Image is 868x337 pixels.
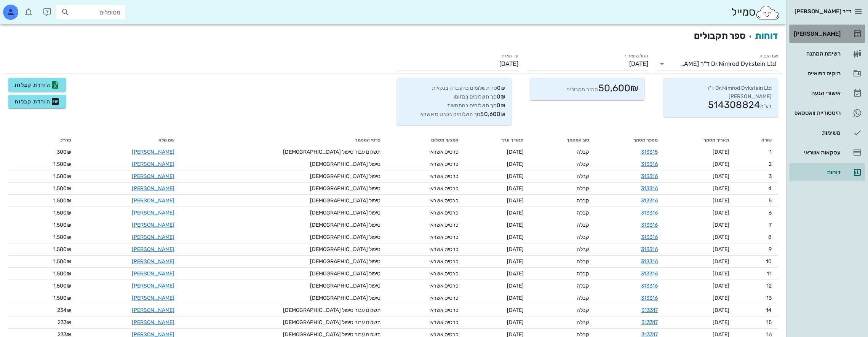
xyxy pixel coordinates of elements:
[789,104,865,122] a: היסטוריית וואטסאפ
[576,307,589,313] span: קבלה
[641,246,658,253] a: 313316
[22,6,27,11] span: תג
[641,222,658,228] a: 313316
[761,137,772,143] span: שורה
[657,58,778,70] div: שם העסקDr.Nimrod Dykstein Ltd ד"ר [PERSON_NAME] בע"מ
[180,207,387,219] td: טיפול [DEMOGRAPHIC_DATA]
[769,197,772,204] span: 5
[755,30,778,41] a: דוחות
[431,137,459,143] span: אמצעי תשלום
[429,295,459,301] span: כרטיס אשראי
[429,270,459,277] span: כרטיס אשראי
[53,161,71,167] span: 1,500₪
[8,29,778,43] h2: ספר תקבולים
[507,149,524,155] span: [DATE]
[57,149,71,155] span: 300₪
[507,161,524,167] span: [DATE]
[8,78,66,92] button: הורדת קבלות
[792,130,841,136] div: משימות
[576,210,589,216] span: קבלה
[713,222,729,228] span: [DATE]
[53,283,71,289] span: 1,500₪
[180,231,387,243] td: טיפול [DEMOGRAPHIC_DATA]
[507,222,524,228] span: [DATE]
[507,185,524,192] span: [DATE]
[131,185,174,192] a: [PERSON_NAME]
[429,210,459,216] span: כרטיס אשראי
[180,304,387,316] td: תשלום עבור טיפול [DEMOGRAPHIC_DATA]
[507,258,524,265] span: [DATE]
[507,307,524,313] span: [DATE]
[755,5,780,20] img: SmileCloud logo
[497,93,505,100] span: 0₪
[641,197,658,204] a: 313316
[14,97,60,106] span: הורדת קבלות
[53,270,71,277] span: 1,500₪
[566,86,638,93] span: סה״כ תקבולים
[53,246,71,253] span: 1,500₪
[507,246,524,253] span: [DATE]
[180,280,387,292] td: טיפול [DEMOGRAPHIC_DATA]
[507,283,524,289] span: [DATE]
[53,173,71,180] span: 1,500₪
[641,307,658,313] a: 313317
[429,149,459,155] span: כרטיס אשראי
[180,219,387,231] td: טיפול [DEMOGRAPHIC_DATA]
[677,60,776,67] div: Dr.Nimrod Dykstein Ltd ד"ר [PERSON_NAME] בע"מ
[507,319,524,326] span: [DATE]
[792,90,841,96] div: אישורי הגעה
[501,137,524,143] span: תאריך ערך
[131,246,174,253] a: [PERSON_NAME]
[77,134,181,146] th: שם מלא
[507,295,524,301] span: [DATE]
[576,283,589,289] span: קבלה
[8,134,77,146] th: סה״כ
[53,234,71,240] span: 1,500₪
[507,173,524,180] span: [DATE]
[641,319,658,326] a: 313317
[58,319,71,326] span: 233₪
[180,292,387,304] td: טיפול [DEMOGRAPHIC_DATA]
[507,210,524,216] span: [DATE]
[429,319,459,326] span: כרטיס אשראי
[53,210,71,216] span: 1,500₪
[530,134,595,146] th: סוג המסמך
[53,222,71,228] span: 1,500₪
[576,197,589,204] span: קבלה
[789,64,865,83] a: תיקים רפואיים
[713,161,729,167] span: [DATE]
[713,185,729,192] span: [DATE]
[713,295,729,301] span: [DATE]
[429,185,459,192] span: כרטיס אשראי
[576,185,589,192] span: קבלה
[789,163,865,181] a: דוחות
[180,134,387,146] th: פרטי המסמך
[713,246,729,253] span: [DATE]
[641,173,658,180] a: 313316
[131,319,174,326] a: [PERSON_NAME]
[131,283,174,289] a: [PERSON_NAME]
[429,161,459,167] span: כרטיס אשראי
[769,246,772,253] span: 9
[429,222,459,228] span: כרטיס אשראי
[53,185,71,192] span: 1,500₪
[759,53,778,59] label: שם העסק
[595,134,664,146] th: מספר מסמך
[576,161,589,167] span: קבלה
[792,110,841,116] div: היסטוריית וואטסאפ
[355,137,380,143] span: פרטי המסמך
[497,85,505,91] span: 0₪
[57,307,71,313] span: 234₪
[576,149,589,155] span: קבלה
[429,246,459,253] span: כרטיס אשראי
[641,161,658,167] a: 313316
[766,307,772,313] span: 14
[53,258,71,265] span: 1,500₪
[131,173,174,180] a: [PERSON_NAME]
[789,25,865,43] a: [PERSON_NAME]
[713,270,729,277] span: [DATE]
[180,195,387,207] td: טיפול [DEMOGRAPHIC_DATA]
[794,8,851,15] span: ד״ר [PERSON_NAME]
[131,234,174,240] a: [PERSON_NAME]
[641,270,658,277] a: 313316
